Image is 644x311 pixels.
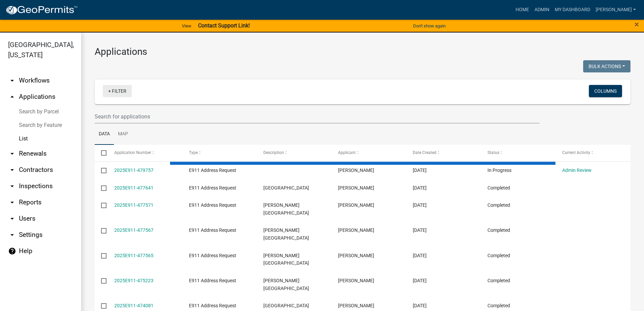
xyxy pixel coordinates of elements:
span: Luis Torres [338,278,374,283]
i: arrow_drop_down [8,231,16,239]
a: 2025E911-479757 [114,168,153,173]
a: My Dashboard [552,3,593,16]
datatable-header-cell: Application Number [108,145,182,161]
i: arrow_drop_down [8,215,16,223]
strong: Contact Support Link! [198,22,250,29]
a: Data [95,124,114,145]
span: Jeremy Bryant [338,202,374,208]
button: Bulk Actions [583,60,630,72]
i: help [8,247,16,255]
datatable-header-cell: Current Activity [556,145,630,161]
span: Kenneth Young [338,303,374,308]
span: 09/12/2025 [413,227,427,233]
button: Don't show again [410,20,448,31]
span: SYCAMORE LANE [263,303,309,308]
a: 2025E911-477567 [114,227,153,233]
span: Completed [487,227,510,233]
span: OAK GROVE CHURCH RD [263,185,309,191]
span: Date Created [413,150,436,155]
a: 2025E911-475223 [114,278,153,283]
span: Completed [487,185,510,191]
datatable-header-cell: Date Created [406,145,481,161]
span: 09/12/2025 [413,253,427,258]
a: [PERSON_NAME] [593,3,639,16]
a: + Filter [103,85,132,97]
span: Raymond Dickey [338,185,374,191]
span: E911 Address Request [189,278,236,283]
a: View [179,20,194,31]
span: 09/12/2025 [413,202,427,208]
span: E911 Address Request [189,227,236,233]
span: 09/17/2025 [413,168,427,173]
input: Search for applications [95,110,540,124]
datatable-header-cell: Applicant [332,145,406,161]
span: Application Number [114,150,151,155]
datatable-header-cell: Status [481,145,556,161]
span: Current Activity [562,150,590,155]
span: Jeremy Bryant [338,253,374,258]
i: arrow_drop_down [8,166,16,174]
span: 09/12/2025 [413,185,427,191]
span: E911 Address Request [189,202,236,208]
a: 2025E911-477641 [114,185,153,191]
h3: Applications [95,46,630,58]
span: MARSHALL MILL RD [263,253,309,266]
a: Admin [532,3,552,16]
a: Map [114,124,132,145]
span: E911 Address Request [189,303,236,308]
i: arrow_drop_down [8,182,16,190]
span: MARSHALL MILL RD [263,227,309,241]
i: arrow_drop_down [8,198,16,206]
span: Completed [487,303,510,308]
span: × [635,20,639,29]
span: Type [189,150,198,155]
span: In Progress [487,168,511,173]
a: Home [513,3,532,16]
i: arrow_drop_up [8,93,16,101]
span: Completed [487,253,510,258]
span: E911 Address Request [189,185,236,191]
datatable-header-cell: Type [182,145,257,161]
span: Status [487,150,499,155]
a: 2025E911-474081 [114,303,153,308]
span: Completed [487,202,510,208]
span: MARSHALL MILL RD [263,202,309,216]
span: Jeremy Bryant [338,227,374,233]
span: E911 Address Request [189,253,236,258]
span: 09/08/2025 [413,278,427,283]
span: 09/05/2025 [413,303,427,308]
span: Jamie McCarty [338,168,374,173]
span: Applicant [338,150,356,155]
datatable-header-cell: Select [95,145,108,161]
datatable-header-cell: Description [257,145,332,161]
a: 2025E911-477571 [114,202,153,208]
a: Admin Review [562,168,592,173]
span: E911 Address Request [189,168,236,173]
span: Completed [487,278,510,283]
i: arrow_drop_down [8,150,16,158]
button: Columns [589,85,622,97]
span: Description [263,150,284,155]
button: Close [635,20,639,28]
i: arrow_drop_down [8,76,16,85]
a: 2025E911-477565 [114,253,153,258]
span: WESLEY CHAPEL RD [263,278,309,291]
